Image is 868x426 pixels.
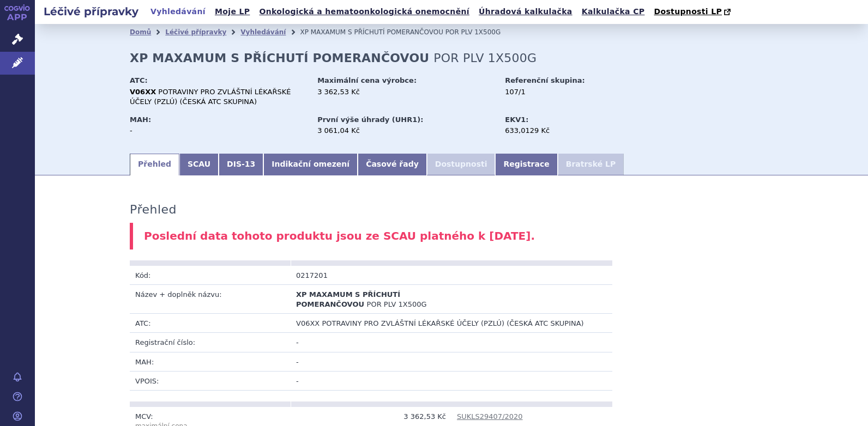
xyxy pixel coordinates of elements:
[130,266,291,285] td: Kód:
[505,126,628,136] div: 633,0129 Kč
[147,4,209,19] a: Vyhledávání
[130,76,148,84] strong: ATC:
[457,412,523,421] a: SUKLS29407/2020
[433,51,537,65] span: POR PLV 1X500G
[650,4,736,20] a: Dostupnosti LP
[219,154,263,175] a: DIS-13
[317,76,417,84] strong: Maximální cena výrobce:
[130,115,151,124] strong: MAH:
[578,4,648,19] a: Kalkulačka CP
[165,28,226,36] a: Léčivé přípravky
[505,87,628,97] div: 107/1
[317,87,495,97] div: 3 362,53 Kč
[179,154,219,175] a: SCAU
[495,154,557,175] a: Registrace
[130,51,429,65] strong: XP MAXAMUM S PŘÍCHUTÍ POMERANČOVOU
[358,154,427,175] a: Časové řady
[475,4,576,19] a: Úhradová kalkulačka
[296,319,320,327] span: V06XX
[130,154,179,175] a: Přehled
[296,290,400,308] span: XP MAXAMUM S PŘÍCHUTÍ POMERANČOVOU
[130,333,291,352] td: Registrační číslo:
[291,352,612,371] td: -
[130,28,151,36] a: Domů
[130,126,307,136] div: -
[505,76,584,84] strong: Referenční skupina:
[291,266,451,285] td: 0217201
[35,4,147,19] h2: Léčivé přípravky
[130,88,291,106] span: POTRAVINY PRO ZVLÁŠTNÍ LÉKAŘSKÉ ÚČELY (PZLÚ) (ČESKÁ ATC SKUPINA)
[291,371,612,390] td: -
[212,4,253,19] a: Moje LP
[130,223,773,249] div: Poslední data tohoto produktu jsou ze SCAU platného k [DATE].
[130,88,156,96] strong: V06XX
[367,300,427,308] span: POR PLV 1X500G
[291,333,612,352] td: -
[322,319,583,327] span: POTRAVINY PRO ZVLÁŠTNÍ LÉKAŘSKÉ ÚČELY (PZLÚ) (ČESKÁ ATC SKUPINA)
[130,284,291,313] td: Název + doplněk názvu:
[256,4,473,19] a: Onkologická a hematoonkologická onemocnění
[317,126,495,136] div: 3 061,04 Kč
[505,115,528,124] strong: EKV1:
[317,115,423,124] strong: První výše úhrady (UHR1):
[654,7,722,16] span: Dostupnosti LP
[240,28,286,36] a: Vyhledávání
[130,203,177,217] h3: Přehled
[300,28,443,36] span: XP MAXAMUM S PŘÍCHUTÍ POMERANČOVOU
[130,314,291,333] td: ATC:
[445,28,501,36] span: POR PLV 1X500G
[263,154,358,175] a: Indikační omezení
[130,352,291,371] td: MAH:
[130,371,291,390] td: VPOIS:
